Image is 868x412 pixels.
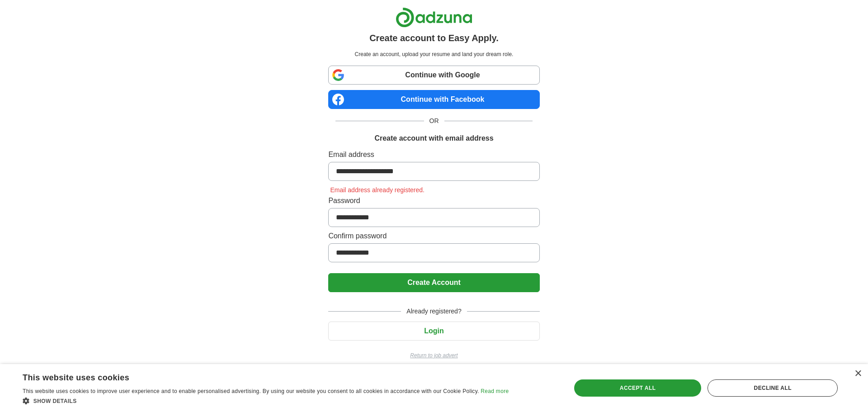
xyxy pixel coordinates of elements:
label: Email address [328,149,539,160]
label: Confirm password [328,231,539,242]
a: Continue with Facebook [328,90,539,109]
span: This website uses cookies to improve user experience and to enable personalised advertising. By u... [23,388,479,394]
a: Read more, opens a new window [481,388,509,394]
h1: Create account with email address [374,133,493,144]
div: This website uses cookies [23,369,486,383]
img: Adzuna logo [396,7,472,28]
div: Show details [23,396,509,405]
a: Return to job advert [328,351,539,360]
h1: Create account to Easy Apply. [369,31,499,45]
p: Create an account, upload your resume and land your dream role. [330,50,538,58]
div: Close [854,370,861,377]
span: Show details [33,398,77,404]
span: OR [424,116,444,126]
span: Email address already registered. [328,186,426,194]
a: Continue with Google [328,66,539,85]
button: Create Account [328,273,539,292]
div: Decline all [708,379,838,397]
a: Login [328,327,539,335]
button: Login [328,322,539,341]
div: Accept all [574,379,702,397]
span: Already registered? [401,307,467,316]
label: Password [328,195,539,206]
